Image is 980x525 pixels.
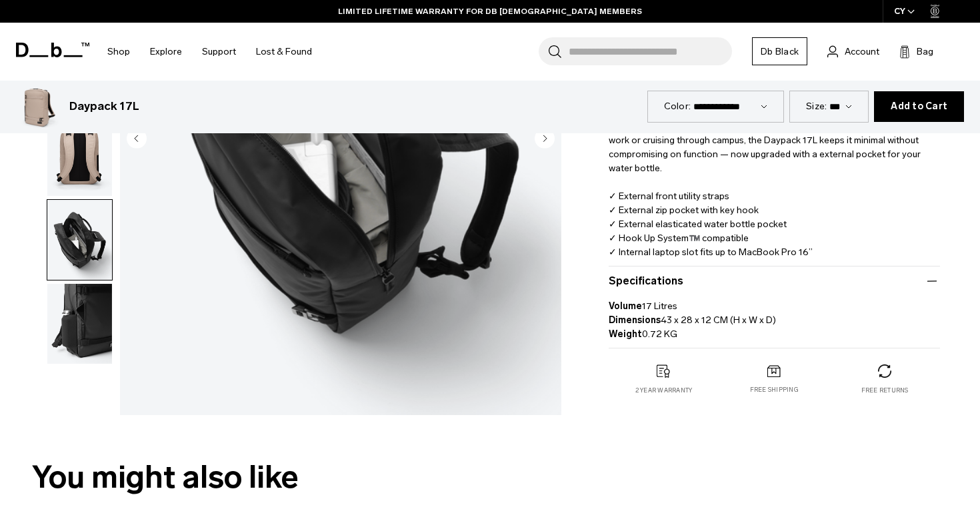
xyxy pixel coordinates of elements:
p: 2 year warranty [635,386,693,395]
p: The slim line backpack for your daily essentials. Whether you're commuting to work or cruising th... [609,109,940,259]
strong: Weight [609,328,642,340]
img: Daypack 17L Fogbow Beige [47,116,112,196]
button: Bag [899,43,933,59]
a: LIMITED LIFETIME WARRANTY FOR DB [DEMOGRAPHIC_DATA] MEMBERS [338,5,642,17]
button: Specifications [609,273,940,289]
a: Explore [150,28,182,75]
h2: You might also like [32,454,948,501]
label: Color: [664,99,691,113]
strong: Dimensions [609,314,661,326]
span: Account [845,45,879,59]
p: 17 Litres 43 x 28 x 12 CM (H x W x D) 0.72 KG [609,289,940,341]
a: Lost & Found [256,28,312,75]
button: Daypack 17L Fogbow Beige [47,115,113,197]
h3: Daypack 17L [69,98,139,115]
button: Previous slide [127,128,147,151]
a: Support [202,28,236,75]
button: Daypack 17L Fogbow Beige [47,283,113,364]
span: Add to Cart [891,101,947,112]
p: Free returns [861,386,909,395]
strong: Volume [609,300,642,312]
label: Size: [806,99,827,113]
img: Daypack 17L Fogbow Beige [47,284,112,364]
button: Daypack 17L Fogbow Beige [47,199,113,280]
p: Free shipping [750,385,799,394]
img: Daypack 17L Fogbow Beige [16,85,59,128]
a: Account [827,43,879,59]
button: Next slide [535,128,555,151]
img: Daypack 17L Fogbow Beige [47,200,112,280]
nav: Main Navigation [97,23,322,81]
button: Add to Cart [874,91,964,122]
a: Shop [107,28,130,75]
span: Bag [917,45,933,59]
a: Db Black [752,37,807,65]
